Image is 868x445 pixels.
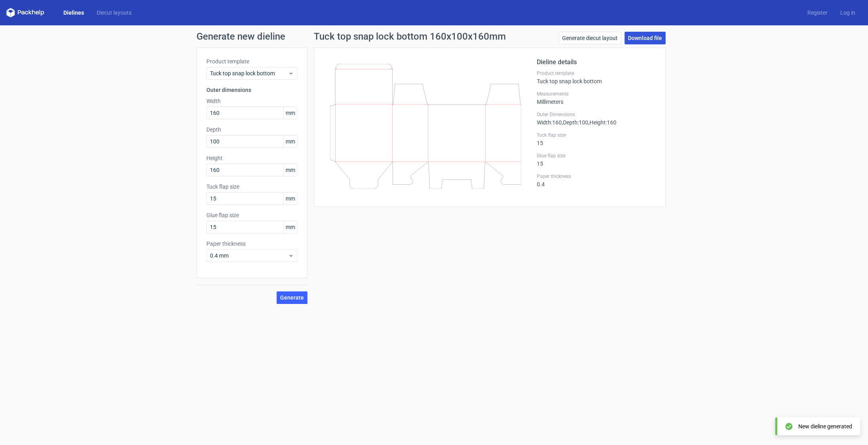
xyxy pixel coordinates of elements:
a: Log in [834,9,862,17]
div: 15 [537,153,656,167]
label: Height [206,154,298,162]
a: Dielines [57,9,90,17]
span: Tuck top snap lock bottom [210,69,288,77]
div: 15 [537,132,656,146]
div: 0.4 [537,173,656,187]
div: New dieline generated [798,422,852,430]
a: Generate diecut layout [559,32,621,44]
span: mm [283,193,297,204]
span: mm [283,221,297,233]
h3: Outer dimensions [206,86,298,94]
label: Product template [206,57,298,65]
label: Outer Dimensions [537,111,656,118]
span: , Depth : 100 [562,119,588,126]
span: Generate [280,295,304,300]
span: mm [283,136,297,147]
label: Tuck flap size [537,132,656,138]
span: mm [283,164,297,176]
h1: Tuck top snap lock bottom 160x100x160mm [314,32,506,41]
label: Depth [206,126,298,134]
div: Millimeters [537,91,656,105]
h1: Generate new dieline [196,32,672,41]
h2: Dieline details [537,57,656,67]
label: Glue flap size [206,211,298,219]
div: Tuck top snap lock bottom [537,70,656,84]
label: Product template [537,70,656,76]
a: Download file [624,32,666,44]
label: Glue flap size [537,153,656,159]
span: mm [283,107,297,119]
button: Generate [277,291,307,304]
label: Width [206,97,298,105]
label: Paper thickness [206,240,298,248]
span: , Height : 160 [588,119,616,126]
a: Register [801,9,834,17]
label: Tuck flap size [206,183,298,191]
a: Diecut layouts [90,9,138,17]
label: Measurements [537,91,656,97]
span: Width : 160 [537,119,562,126]
label: Paper thickness [537,173,656,180]
span: 0.4 mm [210,252,288,260]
